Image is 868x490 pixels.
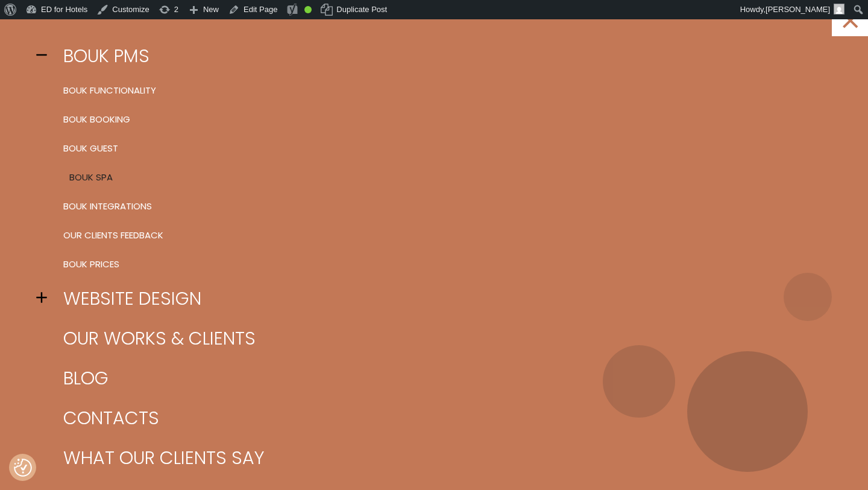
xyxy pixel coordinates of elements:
a: BOUK Integrations [54,192,832,221]
img: Revisit consent button [14,459,32,477]
a: What our clients say [54,438,832,478]
span: [PERSON_NAME] [766,5,830,14]
a: BOUK Booking [54,105,832,134]
a: BOUK SPA [60,163,838,192]
a: BOUK Prices [54,250,832,279]
a: Website design [54,279,832,319]
a: Our works & clients [54,319,832,358]
a: Contacts [54,398,832,438]
a: BOUK Functionality [54,76,832,105]
div: Good [304,6,312,13]
a: BOUK PMS [54,36,832,76]
button: Consent Preferences [14,459,32,477]
a: Blog [54,358,832,398]
a: Our clients feedback [54,221,832,250]
a: BOUK Guest [54,134,832,163]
